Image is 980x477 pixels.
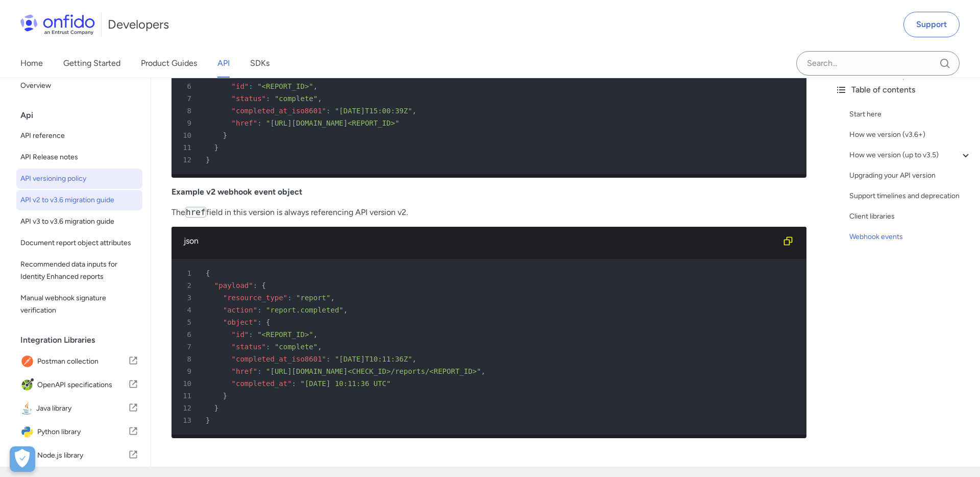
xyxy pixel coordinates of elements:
[849,170,972,182] a: Upgrading your API version
[232,367,258,375] span: "href"
[232,119,258,127] span: "href"
[20,49,43,78] a: Home
[176,92,199,105] span: 7
[849,129,972,141] a: How we version (v3.6+)
[171,187,302,197] strong: Example v2 webhook event object
[313,82,317,90] span: ,
[20,173,138,185] span: API versioning policy
[176,80,199,92] span: 6
[266,119,399,127] span: "[URL][DOMAIN_NAME]<REPORT_ID>"
[176,414,199,426] span: 13
[335,107,412,115] span: "[DATE]T15:00:39Z"
[266,367,481,375] span: "[URL][DOMAIN_NAME]<CHECK_ID>/reports/<REPORT_ID>"
[214,404,218,412] span: }
[16,350,142,373] a: IconPostman collectionPostman collection
[849,231,972,243] a: Webhook events
[16,147,142,168] a: API Release notes
[20,292,138,317] span: Manual webhook signature verification
[344,306,348,314] span: ,
[176,279,199,292] span: 2
[257,318,261,326] span: :
[223,131,227,139] span: }
[20,330,146,350] div: Integration Libraries
[176,267,199,279] span: 1
[257,367,261,375] span: :
[287,294,291,302] span: :
[232,330,249,339] span: "id"
[266,343,270,351] span: :
[176,353,199,365] span: 8
[176,365,199,377] span: 9
[266,306,344,314] span: "report.completed"
[412,107,416,115] span: ,
[335,355,412,363] span: "[DATE]T10:11:36Z"
[217,49,230,78] a: API
[10,446,35,472] button: Open Preferences
[16,126,142,146] a: API reference
[16,169,142,189] a: API versioning policy
[275,94,317,103] span: "complete"
[37,354,128,369] span: Postman collection
[257,82,313,90] span: "<REPORT_ID>"
[253,281,257,290] span: :
[10,446,35,472] div: Cookie Preferences
[232,343,266,351] span: "status"
[16,254,142,287] a: Recommended data inputs for Identity Enhanced reports
[16,421,142,443] a: IconPython libraryPython library
[37,425,128,439] span: Python library
[849,210,972,223] a: Client libraries
[20,378,37,392] img: IconOpenAPI specifications
[257,119,261,127] span: :
[206,416,210,424] span: }
[232,379,292,388] span: "completed_at"
[36,401,128,416] span: Java library
[223,294,287,302] span: "resource_type"
[20,425,37,439] img: IconPython library
[16,190,142,210] a: API v2 to v3.6 migration guide
[63,49,120,78] a: Getting Started
[16,374,142,396] a: IconOpenAPI specificationsOpenAPI specifications
[292,379,296,388] span: :
[16,233,142,253] a: Document report object attributes
[481,367,485,375] span: ,
[849,190,972,202] div: Support timelines and deprecation
[262,281,266,290] span: {
[16,76,142,96] a: Overview
[214,281,253,290] span: "payload"
[249,330,253,339] span: :
[778,231,798,251] button: Copy code snippet button
[37,378,128,392] span: OpenAPI specifications
[176,154,199,166] span: 12
[176,328,199,341] span: 6
[903,12,960,37] a: Support
[16,397,142,420] a: IconJava libraryJava library
[16,211,142,232] a: API v3 to v3.6 migration guide
[37,448,128,463] span: Node.js library
[317,94,322,103] span: ,
[796,51,960,76] input: Onfido search input field
[176,341,199,353] span: 7
[206,269,210,277] span: {
[326,107,330,115] span: :
[176,402,199,414] span: 12
[849,108,972,121] a: Start here
[223,306,257,314] span: "action"
[176,105,199,117] span: 8
[20,105,146,126] div: Api
[257,330,313,339] span: "<REPORT_ID>"
[20,14,95,35] img: Onfido Logo
[232,94,266,103] span: "status"
[223,392,227,400] span: }
[330,294,334,302] span: ,
[232,355,326,363] span: "completed_at_iso8601"
[176,129,199,141] span: 10
[176,304,199,316] span: 4
[20,130,138,142] span: API reference
[257,306,261,314] span: :
[326,355,330,363] span: :
[176,316,199,328] span: 5
[223,318,257,326] span: "object"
